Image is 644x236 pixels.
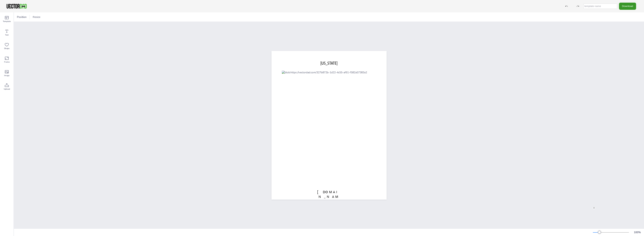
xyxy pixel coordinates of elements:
[4,88,10,91] span: Upload
[592,206,640,233] div: Video Player
[5,33,9,36] span: Text
[16,15,27,19] span: Position
[583,4,617,9] input: template name
[6,3,27,9] img: VectorDad-1.png
[592,207,595,210] div: X
[31,14,42,20] button: Resize
[619,3,636,10] button: Download
[4,47,9,50] span: Shape
[3,20,11,23] span: Template
[4,61,10,64] span: Frame
[317,190,341,203] span: [DOMAIN_NAME]
[4,74,9,77] span: Image
[320,61,338,65] span: [US_STATE]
